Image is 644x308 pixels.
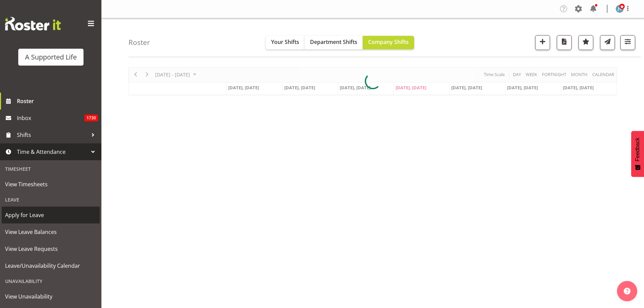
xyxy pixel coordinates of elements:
[5,244,96,254] span: View Leave Requests
[5,261,96,271] span: Leave/Unavailability Calendar
[368,38,409,46] span: Company Shifts
[578,35,593,50] button: Highlight an important date within the roster.
[5,227,96,237] span: View Leave Balances
[2,274,100,288] div: Unavailability
[17,130,88,140] span: Shifts
[2,207,100,223] a: Apply for Leave
[5,210,96,220] span: Apply for Leave
[616,5,624,13] img: jess-clark3304.jpg
[5,179,96,189] span: View Timesheets
[2,162,100,176] div: Timesheet
[25,52,77,62] div: A Supported Life
[17,113,85,123] span: Inbox
[128,39,150,46] h4: Roster
[5,17,61,30] img: Rosterit website logo
[85,115,98,121] span: 1730
[535,35,550,50] button: Add a new shift
[624,288,630,294] img: help-xxl-2.png
[363,36,414,49] button: Company Shifts
[2,288,100,305] a: View Unavailability
[2,240,100,257] a: View Leave Requests
[266,36,305,49] button: Your Shifts
[620,35,635,50] button: Filter Shifts
[557,35,572,50] button: Download a PDF of the roster according to the set date range.
[17,147,88,157] span: Time & Attendance
[5,291,96,302] span: View Unavailability
[305,36,363,49] button: Department Shifts
[2,223,100,240] a: View Leave Balances
[2,193,100,207] div: Leave
[2,176,100,193] a: View Timesheets
[310,38,357,46] span: Department Shifts
[271,38,299,46] span: Your Shifts
[2,257,100,274] a: Leave/Unavailability Calendar
[631,131,644,177] button: Feedback - Show survey
[600,35,615,50] button: Send a list of all shifts for the selected filtered period to all rostered employees.
[17,96,98,106] span: Roster
[635,138,641,161] span: Feedback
